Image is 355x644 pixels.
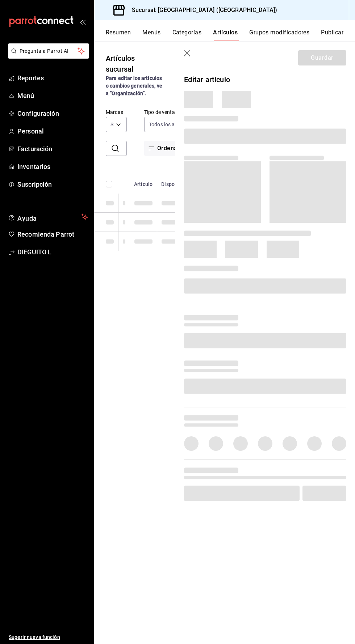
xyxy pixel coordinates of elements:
[142,29,160,41] button: Menús
[122,141,127,156] input: Buscar artículo
[249,29,309,41] button: Grupos modificadores
[9,634,88,641] span: Sugerir nueva función
[106,110,127,115] label: Marcas
[20,47,78,55] span: Pregunta a Parrot AI
[149,121,192,128] span: Todos los artículos
[17,126,88,136] span: Personal
[17,91,88,101] span: Menú
[213,29,238,41] button: Artículos
[17,247,88,257] span: DIEGUITO L
[17,179,88,189] span: Suscripción
[110,121,113,128] span: Sin marca
[144,141,184,156] button: Ordenar
[17,213,79,221] span: Ayuda
[172,29,202,41] button: Categorías
[106,29,131,41] button: Resumen
[157,170,191,194] th: Disponible
[184,74,346,85] p: Editar artículo
[17,144,88,154] span: Facturación
[126,6,277,14] h3: Sucursal: [GEOGRAPHIC_DATA] ([GEOGRAPHIC_DATA])
[17,229,88,239] span: Recomienda Parrot
[17,162,88,171] span: Inventarios
[17,73,88,83] span: Reportes
[144,110,207,115] label: Tipo de venta
[130,170,157,194] th: Artículo
[8,43,89,59] button: Pregunta a Parrot AI
[106,75,162,96] strong: Para editar los artículos o cambios generales, ve a “Organización”.
[106,29,355,41] div: navigation tabs
[5,52,89,60] a: Pregunta a Parrot AI
[17,109,88,118] span: Configuración
[80,19,85,25] button: open_drawer_menu
[106,53,164,75] div: Artículos sucursal
[321,29,343,41] button: Publicar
